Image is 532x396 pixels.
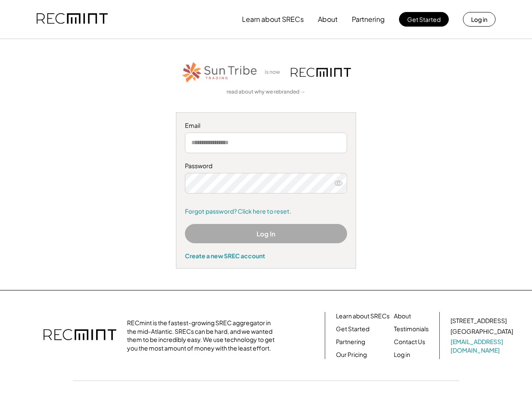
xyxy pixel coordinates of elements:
[336,325,369,333] a: Get Started
[43,320,116,351] img: recmint-logotype%403x.png
[336,338,365,346] a: Partnering
[450,327,513,336] div: [GEOGRAPHIC_DATA]
[185,252,347,260] div: Create a new SREC account
[291,68,351,77] img: recmint-logotype%403x.png
[127,319,279,352] div: RECmint is the fastest-growing SREC aggregator in the mid-Atlantic. SRECs can be hard, and we wan...
[185,224,347,243] button: Log In
[394,338,425,346] a: Contact Us
[450,317,507,325] div: [STREET_ADDRESS]
[394,325,429,333] a: Testimonials
[336,312,390,320] a: Learn about SRECs
[181,60,258,84] img: STT_Horizontal_Logo%2B-%2BColor.png
[185,121,347,130] div: Email
[185,207,347,216] a: Forgot password? Click here to reset.
[394,351,410,359] a: Log in
[36,5,108,34] img: recmint-logotype%403x.png
[336,351,367,359] a: Our Pricing
[394,312,411,320] a: About
[242,11,304,28] button: Learn about SRECs
[185,162,347,170] div: Password
[227,88,305,96] a: read about why we rebranded →
[263,69,287,76] div: is now
[318,11,338,28] button: About
[450,338,515,354] a: [EMAIL_ADDRESS][DOMAIN_NAME]
[352,11,385,28] button: Partnering
[399,12,449,27] button: Get Started
[463,12,496,27] button: Log in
